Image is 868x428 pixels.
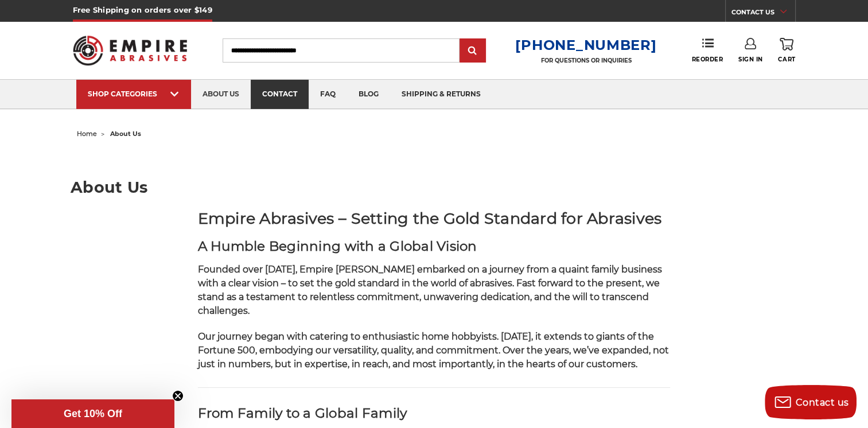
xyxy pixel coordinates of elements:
a: home [77,130,97,138]
p: FOR QUESTIONS OR INQUIRIES [515,57,656,64]
span: Sign In [738,56,763,63]
span: Reorder [691,56,723,63]
div: Get 10% OffClose teaser [11,399,174,428]
strong: Empire Abrasives – Setting the Gold Standard for Abrasives [198,209,662,228]
a: [PHONE_NUMBER] [515,37,656,53]
span: Get 10% Off [64,408,122,419]
a: about us [191,80,251,109]
a: blog [347,80,390,109]
a: contact [251,80,309,109]
button: Contact us [765,385,857,419]
span: Founded over [DATE], Empire [PERSON_NAME] embarked on a journey from a quaint family business wit... [198,264,662,316]
button: Close teaser [172,390,184,402]
span: Our journey began with catering to enthusiastic home hobbyists. [DATE], it extends to giants of t... [198,331,669,369]
a: shipping & returns [390,80,492,109]
a: Reorder [691,38,723,63]
a: faq [309,80,347,109]
strong: From Family to a Global Family [198,405,407,421]
span: about us [110,130,141,138]
div: SHOP CATEGORIES [88,90,180,98]
img: Empire Abrasives [73,28,188,73]
h1: About Us [71,180,797,195]
span: Contact us [796,397,849,408]
a: CONTACT US [731,6,795,22]
a: Cart [778,38,795,63]
span: Cart [778,56,795,63]
input: Submit [461,40,484,63]
strong: A Humble Beginning with a Global Vision [198,238,477,254]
